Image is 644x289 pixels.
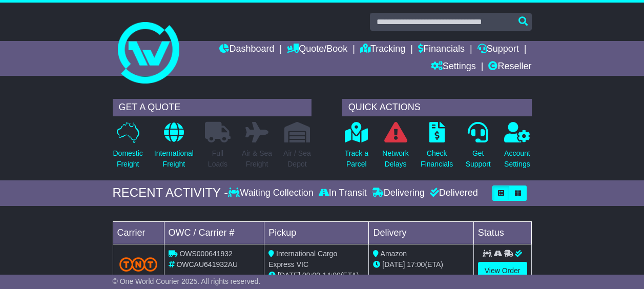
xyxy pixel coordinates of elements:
div: In Transit [316,188,369,199]
a: Dashboard [219,41,274,58]
a: View Order [478,262,527,280]
p: Full Loads [205,148,231,170]
span: [DATE] [382,260,405,269]
p: Track a Parcel [345,148,368,170]
span: 09:00 [302,271,320,279]
div: Delivered [427,188,478,199]
div: RECENT ACTIVITY - [113,185,228,200]
span: © One World Courier 2025. All rights reserved. [113,277,261,285]
td: Status [473,221,531,244]
a: Support [477,41,519,58]
p: Air / Sea Depot [283,148,311,170]
a: Quote/Book [287,41,347,58]
img: TNT_Domestic.png [119,257,158,271]
a: GetSupport [465,121,491,175]
a: Settings [431,58,476,76]
p: International Freight [154,148,194,170]
p: Get Support [466,148,491,170]
a: AccountSettings [504,121,531,175]
a: NetworkDelays [382,121,409,175]
p: Air & Sea Freight [242,148,272,170]
span: International Cargo Express VIC [268,250,337,269]
div: Delivering [369,188,427,199]
span: 14:00 [323,271,341,279]
a: Track aParcel [344,121,369,175]
div: Waiting Collection [228,188,316,199]
td: Carrier [113,221,164,244]
div: - (ETA) [268,270,364,281]
a: DomesticFreight [113,121,143,175]
a: CheckFinancials [420,121,453,175]
span: [DATE] [278,271,300,279]
a: Reseller [488,58,531,76]
td: OWC / Carrier # [164,221,264,244]
span: 17:00 [407,260,425,269]
p: Check Financials [421,148,453,170]
td: Pickup [264,221,369,244]
a: Tracking [360,41,405,58]
a: Financials [418,41,465,58]
td: Delivery [369,221,473,244]
span: OWS000641932 [179,250,233,258]
div: QUICK ACTIONS [342,99,532,116]
p: Domestic Freight [113,148,143,170]
p: Account Settings [504,148,530,170]
p: Network Delays [382,148,408,170]
a: InternationalFreight [154,121,194,175]
div: (ETA) [373,259,469,270]
div: GET A QUOTE [113,99,311,116]
span: OWCAU641932AU [176,260,238,269]
span: Amazon [381,250,407,258]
